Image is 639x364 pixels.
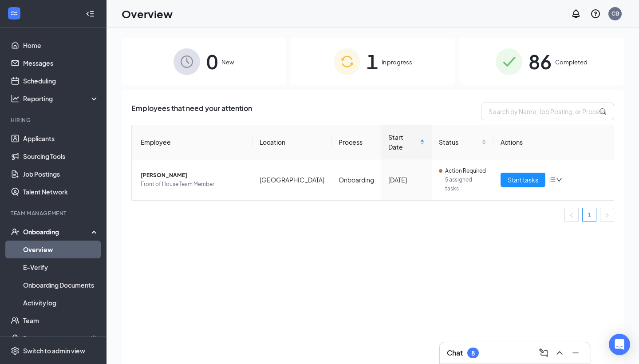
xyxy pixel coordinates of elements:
[508,175,538,185] span: Start tasks
[23,241,99,258] a: Overview
[481,103,614,120] input: Search by Name, Job Posting, or Process
[23,147,99,165] a: Sourcing Tools
[23,165,99,183] a: Job Postings
[23,258,99,276] a: E-Verify
[536,346,551,360] button: ComposeMessage
[388,175,425,185] div: [DATE]
[11,94,20,103] svg: Analysis
[23,329,99,347] a: DocumentsCrown
[206,46,218,77] span: 0
[583,208,596,222] a: 1
[23,227,91,236] div: Onboarding
[538,348,549,358] svg: ComposeMessage
[554,348,565,358] svg: ChevronUp
[564,208,579,222] li: Previous Page
[501,173,545,187] button: Start tasks
[552,346,567,360] button: ChevronUp
[582,208,596,222] li: 1
[11,227,20,236] svg: UserCheck
[471,349,475,357] div: 8
[86,9,95,18] svg: Collapse
[529,46,552,77] span: 86
[122,6,173,21] h1: Overview
[388,132,418,152] span: Start Date
[564,208,579,222] button: left
[611,10,619,17] div: CB
[252,159,331,200] td: [GEOGRAPHIC_DATA]
[569,213,574,218] span: left
[23,36,99,54] a: Home
[23,54,99,72] a: Messages
[331,125,381,159] th: Process
[367,46,378,77] span: 1
[568,346,583,360] button: Minimize
[571,8,581,19] svg: Notifications
[23,346,85,355] div: Switch to admin view
[549,176,556,183] span: bars
[556,177,562,183] span: down
[141,180,245,189] span: Front of House Team Member
[23,276,99,294] a: Onboarding Documents
[221,58,234,67] span: New
[23,294,99,312] a: Activity log
[132,125,252,159] th: Employee
[600,208,614,222] button: right
[11,346,20,355] svg: Settings
[10,9,19,18] svg: WorkstreamLogo
[141,171,245,180] span: [PERSON_NAME]
[23,94,99,103] div: Reporting
[570,348,581,358] svg: Minimize
[439,137,479,147] span: Status
[445,175,486,193] span: 5 assigned tasks
[447,348,463,358] h3: Chat
[11,210,97,217] div: Team Management
[252,125,331,159] th: Location
[445,166,486,175] span: Action Required
[555,58,588,67] span: Completed
[131,103,252,120] span: Employees that need your attention
[600,208,614,222] li: Next Page
[382,58,412,67] span: In progress
[23,312,99,329] a: Team
[23,130,99,147] a: Applicants
[11,116,97,124] div: Hiring
[432,125,493,159] th: Status
[590,8,601,19] svg: QuestionInfo
[23,183,99,201] a: Talent Network
[23,72,99,90] a: Scheduling
[331,159,381,200] td: Onboarding
[604,213,610,218] span: right
[493,125,614,159] th: Actions
[609,334,630,355] div: Open Intercom Messenger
